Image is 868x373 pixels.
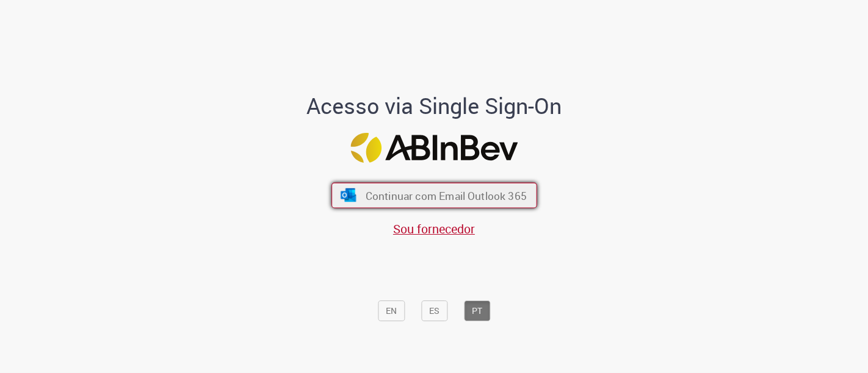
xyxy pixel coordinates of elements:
button: EN [378,300,405,321]
button: ícone Azure/Microsoft 360 Continuar com Email Outlook 365 [331,183,537,208]
a: Sou fornecedor [393,221,475,237]
img: Logo ABInBev [350,133,518,163]
span: Continuar com Email Outlook 365 [365,188,526,202]
button: ES [421,300,447,321]
button: PT [464,300,490,321]
img: ícone Azure/Microsoft 360 [339,188,357,202]
h1: Acesso via Single Sign-On [265,94,604,118]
